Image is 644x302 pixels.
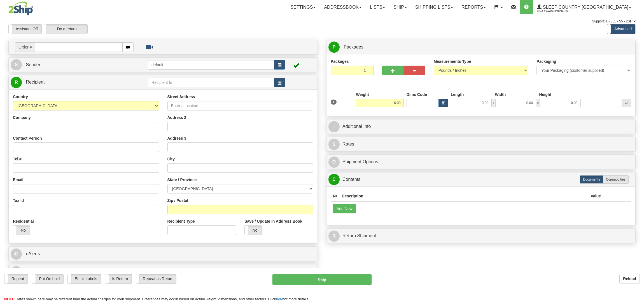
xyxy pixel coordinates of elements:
[603,175,629,184] label: Commodities
[68,274,101,283] label: Email Labels
[167,101,314,110] input: Enter a location
[328,121,340,132] span: I
[11,266,316,277] a: B Billing
[533,0,635,14] a: Sleep Country [GEOGRAPHIC_DATA] 2044 / Warehouse 390
[13,115,31,120] label: Company
[328,230,340,242] span: R
[607,24,635,33] label: Advanced
[491,99,495,107] span: x
[537,9,579,14] span: 2044 / Warehouse 390
[148,78,274,87] input: Recipient Id
[8,1,33,15] img: logo2044.jpg
[167,115,186,120] label: Address 2
[328,156,340,168] span: O
[539,92,552,97] label: Height
[167,198,188,203] label: Zip / Postal
[105,274,132,283] label: Is Return
[276,297,283,301] a: here
[11,266,22,277] span: B
[26,62,40,67] span: Sender
[286,0,320,14] a: Settings
[32,274,64,283] label: Put On hold
[320,0,366,14] a: Addressbook
[26,251,40,256] span: eAlerts
[542,5,628,10] span: Sleep Country [GEOGRAPHIC_DATA]
[588,191,603,201] th: Value
[407,92,427,97] label: Dims Code
[11,248,316,260] a: @ eAlerts
[148,60,274,70] input: Sender Id
[26,80,45,84] span: Recipient
[167,218,195,224] label: Recipient Type
[272,274,371,285] button: Ship
[11,77,22,88] span: R
[328,174,633,185] a: CContents
[43,24,87,33] label: Do a return
[344,45,363,49] span: Packages
[11,59,22,70] span: S
[536,59,556,64] label: Packaging
[328,42,633,53] a: P Packages
[244,218,302,224] label: Save / Update in Address Book
[328,156,633,168] a: OShipment Options
[623,276,636,281] b: Reload
[15,42,35,52] span: Order #
[451,92,464,97] label: Length
[13,135,42,141] label: Contact Person
[331,59,349,64] label: Packages
[11,59,148,71] a: S Sender
[9,24,41,33] label: Assistant Off
[328,42,340,53] span: P
[331,191,340,201] th: Nr
[11,77,133,88] a: R Recipient
[13,156,22,162] label: Tel #
[340,191,589,201] th: Description
[333,204,356,213] button: Add New
[434,59,471,64] label: Measurements Type
[622,99,631,107] div: ...
[11,248,22,260] span: @
[328,139,340,150] span: $
[167,156,175,162] label: City
[457,0,490,14] a: Reports
[13,198,24,203] label: Tax Id
[331,100,337,105] span: 1
[356,92,369,97] label: Weight
[4,274,28,283] label: Repeat
[13,226,30,235] label: No
[167,135,186,141] label: Address 3
[619,274,640,283] button: Reload
[245,226,262,235] label: No
[411,0,457,14] a: Shipping lists
[580,175,603,184] label: Documents
[328,230,633,242] a: RReturn Shipment
[13,94,28,100] label: Country
[631,122,643,179] iframe: chat widget
[4,297,15,301] span: NOTE:
[136,274,176,283] label: Repeat as Return
[167,94,195,100] label: Street Address
[389,0,411,14] a: Ship
[328,139,633,150] a: $Rates
[328,174,340,185] span: C
[13,218,34,224] label: Residential
[13,177,23,183] label: Email
[495,92,506,97] label: Width
[366,0,389,14] a: Lists
[8,19,636,24] div: Support: 1 - 855 - 55 - 2SHIP
[536,99,540,107] span: x
[328,121,633,132] a: IAdditional Info
[167,177,197,183] label: State / Province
